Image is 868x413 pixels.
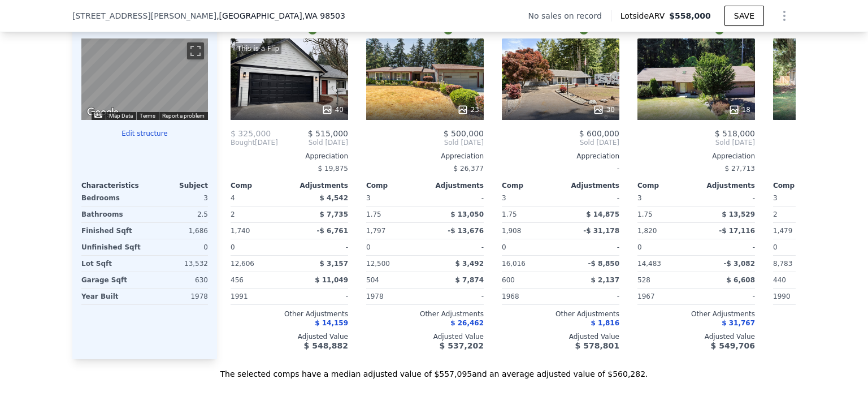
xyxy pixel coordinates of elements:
[637,309,755,319] div: Other Adjustments
[81,206,142,222] div: Bathrooms
[231,152,348,161] div: Appreciation
[727,276,755,284] span: $ 6,608
[231,138,278,147] div: [DATE]
[216,10,345,21] span: , [GEOGRAPHIC_DATA]
[457,104,479,115] div: 23
[502,289,558,304] div: 1968
[318,165,348,173] span: $ 19,875
[322,104,344,115] div: 40
[425,181,484,190] div: Adjustments
[502,206,558,222] div: 1.75
[502,227,521,235] span: 1,908
[719,227,755,235] span: -$ 17,116
[315,319,348,327] span: $ 14,159
[308,129,348,138] span: $ 515,000
[722,210,755,218] span: $ 13,529
[231,243,235,251] span: 0
[698,190,755,206] div: -
[502,309,619,319] div: Other Adjustments
[722,319,755,327] span: $ 31,767
[696,181,755,190] div: Adjustments
[81,129,208,138] button: Edit structure
[502,194,506,202] span: 3
[773,206,830,222] div: 2
[231,289,287,304] div: 1991
[591,319,619,327] span: $ 1,816
[320,210,348,218] span: $ 7,735
[715,129,755,138] span: $ 518,000
[302,11,345,20] span: , WA 98503
[773,289,830,304] div: 1990
[502,260,526,268] span: 16,016
[588,260,619,268] span: -$ 8,850
[292,239,348,255] div: -
[502,152,619,161] div: Appreciation
[440,341,484,350] span: $ 537,202
[147,239,208,255] div: 0
[773,243,778,251] span: 0
[140,113,155,119] a: Terms
[366,138,484,147] span: Sold [DATE]
[292,289,348,304] div: -
[147,223,208,239] div: 1,686
[502,181,561,190] div: Comp
[450,319,484,327] span: $ 26,462
[231,138,255,147] span: Bought
[145,181,208,190] div: Subject
[231,332,348,341] div: Adjusted Value
[773,260,792,268] span: 8,783
[502,276,515,284] span: 600
[278,138,348,147] span: Sold [DATE]
[583,227,619,235] span: -$ 31,178
[448,227,484,235] span: -$ 13,676
[147,190,208,206] div: 3
[502,138,619,147] span: Sold [DATE]
[773,181,832,190] div: Comp
[366,181,425,190] div: Comp
[773,227,792,235] span: 1,479
[698,239,755,255] div: -
[724,260,755,268] span: -$ 3,082
[366,276,379,284] span: 504
[320,194,348,202] span: $ 4,542
[455,260,484,268] span: $ 3,492
[427,289,484,304] div: -
[711,341,755,350] span: $ 549,706
[231,206,287,222] div: 2
[669,11,711,20] span: $558,000
[563,239,619,255] div: -
[593,104,615,115] div: 30
[450,210,484,218] span: $ 13,050
[147,289,208,304] div: 1978
[591,276,619,284] span: $ 2,137
[502,332,619,341] div: Adjusted Value
[72,359,796,380] div: The selected comps have a median adjusted value of $557,095 and an average adjusted value of $560...
[366,227,385,235] span: 1,797
[563,289,619,304] div: -
[187,42,204,59] button: Toggle fullscreen view
[366,194,371,202] span: 3
[637,260,661,268] span: 14,483
[637,289,694,304] div: 1967
[81,190,142,206] div: Bedrooms
[454,165,484,173] span: $ 26,377
[231,181,289,190] div: Comp
[81,239,142,255] div: Unfinished Sqft
[304,341,348,350] span: $ 548,882
[94,113,102,118] button: Keyboard shortcuts
[637,194,642,202] span: 3
[84,105,121,120] a: Open this area in Google Maps (opens a new window)
[563,190,619,206] div: -
[231,276,244,284] span: 456
[147,206,208,222] div: 2.5
[579,129,619,138] span: $ 600,000
[637,332,755,341] div: Adjusted Value
[81,181,145,190] div: Characteristics
[586,210,619,218] span: $ 14,875
[502,161,619,177] div: -
[620,10,669,21] span: Lotside ARV
[81,272,142,288] div: Garage Sqft
[502,243,506,251] span: 0
[81,223,142,239] div: Finished Sqft
[561,181,619,190] div: Adjustments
